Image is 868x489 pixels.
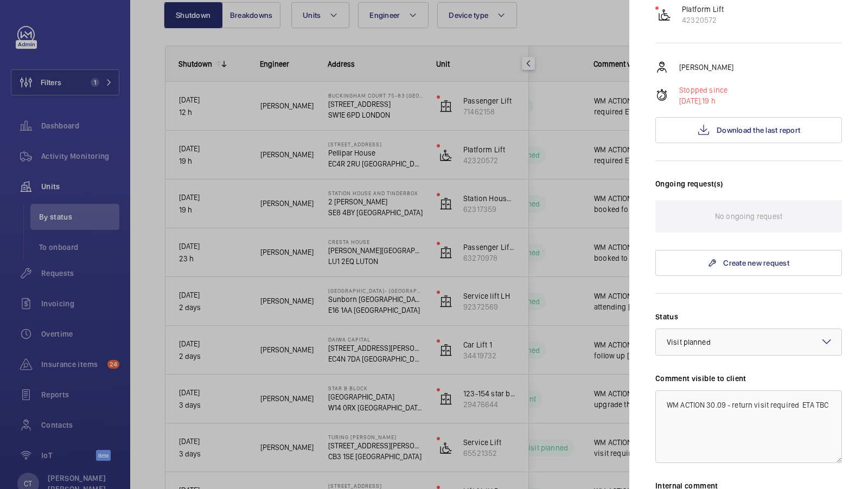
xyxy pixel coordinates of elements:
[679,62,733,73] p: [PERSON_NAME]
[655,311,842,322] label: Status
[682,4,724,15] p: Platform Lift
[655,117,842,143] button: Download the last report
[679,95,727,106] p: 19 h
[658,8,671,21] img: platform_lift.svg
[655,373,842,384] label: Comment visible to client
[715,200,782,233] p: No ongoing request
[679,96,702,105] span: [DATE],
[682,15,724,25] p: 42320572
[655,178,842,200] h3: Ongoing request(s)
[667,338,711,346] span: Visit planned
[679,85,727,95] p: Stopped since
[655,250,842,276] a: Create new request
[717,126,800,134] span: Download the last report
